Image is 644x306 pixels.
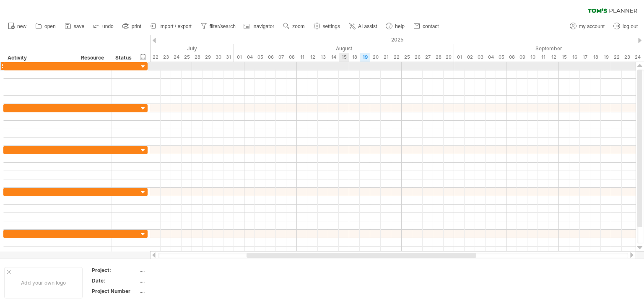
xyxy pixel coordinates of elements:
a: new [6,21,29,32]
div: .... [140,288,210,295]
div: Tuesday, 2 September 2025 [465,53,475,62]
a: filter/search [198,21,238,32]
span: undo [102,23,114,29]
div: Friday, 15 August 2025 [339,53,349,62]
div: Friday, 12 September 2025 [548,53,559,62]
div: Project: [92,267,138,274]
div: Project Number [92,288,138,295]
div: Tuesday, 29 July 2025 [203,53,213,62]
a: navigator [242,21,277,32]
a: contact [411,21,441,32]
div: August 2025 [234,44,454,53]
div: Tuesday, 19 August 2025 [360,53,370,62]
span: print [132,23,141,29]
div: Tuesday, 5 August 2025 [255,53,265,62]
div: Monday, 22 September 2025 [611,53,622,62]
div: Wednesday, 24 September 2025 [632,53,643,62]
a: settings [312,21,343,32]
div: Tuesday, 12 August 2025 [307,53,318,62]
span: my account [579,23,605,29]
div: Tuesday, 9 September 2025 [517,53,527,62]
div: Friday, 25 July 2025 [182,53,192,62]
div: Tuesday, 22 July 2025 [150,53,161,62]
a: log out [611,21,640,32]
div: Friday, 1 August 2025 [234,53,244,62]
div: Thursday, 21 August 2025 [381,53,391,62]
a: AI assist [347,21,379,32]
a: undo [91,21,116,32]
div: Thursday, 4 September 2025 [486,53,496,62]
div: Wednesday, 13 August 2025 [318,53,328,62]
div: Monday, 8 September 2025 [506,53,517,62]
div: Friday, 29 August 2025 [444,53,454,62]
div: Date: [92,277,138,284]
div: Thursday, 7 August 2025 [276,53,286,62]
span: AI assist [358,23,377,29]
div: Monday, 25 August 2025 [402,53,412,62]
div: Add your own logo [4,267,83,298]
div: Wednesday, 6 August 2025 [265,53,276,62]
div: Friday, 5 September 2025 [496,53,506,62]
div: Monday, 15 September 2025 [559,53,569,62]
span: log out [623,23,638,29]
a: open [33,21,58,32]
div: Monday, 18 August 2025 [349,53,360,62]
a: print [120,21,144,32]
div: Thursday, 18 September 2025 [590,53,601,62]
div: Thursday, 11 September 2025 [538,53,548,62]
span: zoom [292,23,304,29]
div: Tuesday, 26 August 2025 [412,53,423,62]
div: Wednesday, 23 July 2025 [161,53,171,62]
a: zoom [281,21,307,32]
div: Friday, 22 August 2025 [391,53,402,62]
a: my account [568,21,607,32]
div: Wednesday, 30 July 2025 [213,53,223,62]
div: Monday, 28 July 2025 [192,53,203,62]
a: save [62,21,87,32]
div: Tuesday, 23 September 2025 [622,53,632,62]
div: Thursday, 28 August 2025 [433,53,444,62]
span: navigator [254,23,274,29]
span: new [17,23,26,29]
span: open [44,23,56,29]
span: contact [423,23,439,29]
a: import / export [148,21,194,32]
div: Thursday, 24 July 2025 [171,53,182,62]
div: Wednesday, 27 August 2025 [423,53,433,62]
div: Resource [81,54,106,62]
span: save [74,23,84,29]
div: .... [140,277,210,284]
div: Friday, 19 September 2025 [601,53,611,62]
span: settings [323,23,340,29]
span: help [395,23,405,29]
div: Thursday, 31 July 2025 [223,53,234,62]
div: .... [140,267,210,274]
span: import / export [159,23,192,29]
span: filter/search [210,23,236,29]
div: Wednesday, 20 August 2025 [370,53,381,62]
div: Wednesday, 10 September 2025 [527,53,538,62]
div: Monday, 4 August 2025 [244,53,255,62]
div: Thursday, 14 August 2025 [328,53,339,62]
div: Activity [8,54,72,62]
div: Status [115,54,134,62]
div: Wednesday, 3 September 2025 [475,53,486,62]
div: Wednesday, 17 September 2025 [580,53,590,62]
div: Tuesday, 16 September 2025 [569,53,580,62]
div: Friday, 8 August 2025 [286,53,297,62]
div: Monday, 11 August 2025 [297,53,307,62]
div: Monday, 1 September 2025 [454,53,465,62]
a: help [384,21,407,32]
